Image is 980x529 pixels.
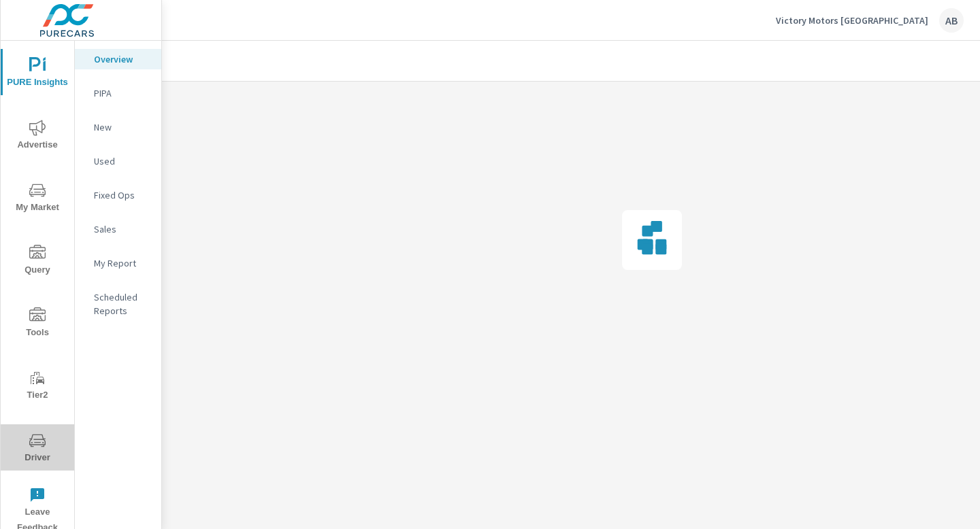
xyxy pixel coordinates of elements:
[5,245,70,278] span: Query
[5,370,70,403] span: Tier2
[94,86,150,100] p: PIPA
[75,151,161,171] div: Used
[5,182,70,216] span: My Market
[94,120,150,134] p: New
[75,219,161,239] div: Sales
[776,14,928,27] p: Victory Motors [GEOGRAPHIC_DATA]
[94,188,150,202] p: Fixed Ops
[75,83,161,103] div: PIPA
[75,117,161,137] div: New
[94,290,150,318] p: Scheduled Reports
[94,256,150,270] p: My Report
[94,222,150,236] p: Sales
[5,57,70,90] span: PURE Insights
[75,287,161,321] div: Scheduled Reports
[75,253,161,273] div: My Report
[939,8,964,33] div: AB
[75,185,161,205] div: Fixed Ops
[5,120,70,153] span: Advertise
[94,154,150,168] p: Used
[5,307,70,341] span: Tools
[5,432,70,466] span: Driver
[94,52,150,66] p: Overview
[75,49,161,69] div: Overview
